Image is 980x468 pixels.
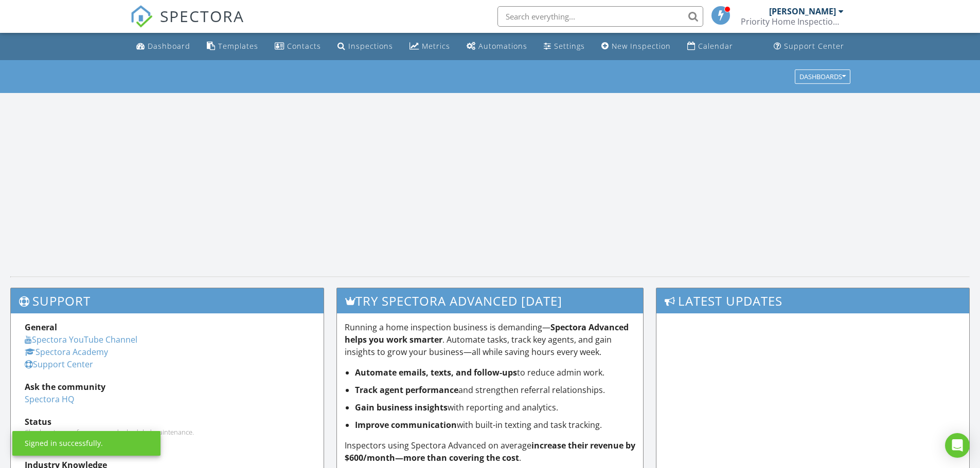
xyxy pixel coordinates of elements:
div: Inspections [348,41,393,51]
a: Support Center [770,37,848,56]
li: and strengthen referral relationships. [355,384,636,396]
strong: Gain business insights [355,402,448,413]
strong: increase their revenue by $600/month—more than covering the cost [345,440,635,463]
img: The Best Home Inspection Software - Spectora [130,5,153,28]
strong: Improve communication [355,419,457,430]
li: with built-in texting and task tracking. [355,419,636,431]
div: Priority Home Inspections, LLC [741,16,844,27]
div: Support Center [784,41,844,51]
a: New Inspection [597,37,675,56]
div: Open Intercom Messenger [945,433,970,458]
a: Support Center [25,359,93,370]
input: Search everything... [497,6,703,27]
h3: Support [11,288,324,313]
h3: Latest Updates [656,288,969,313]
a: Spectora HQ [25,394,74,405]
span: SPECTORA [160,5,244,27]
a: Dashboard [132,37,194,56]
div: Metrics [422,41,450,51]
a: Calendar [683,37,737,56]
div: Calendar [698,41,733,51]
div: Contacts [287,41,321,51]
div: Settings [554,41,585,51]
a: SPECTORA [130,14,244,35]
p: Running a home inspection business is demanding— . Automate tasks, track key agents, and gain ins... [345,321,636,358]
a: Metrics [405,37,454,56]
a: Contacts [271,37,325,56]
strong: Spectora Advanced helps you work smarter [345,322,629,345]
p: Inspectors using Spectora Advanced on average . [345,439,636,464]
a: Spectora YouTube Channel [25,334,137,345]
h3: Try spectora advanced [DATE] [337,288,644,313]
a: Spectora Academy [25,346,108,358]
li: with reporting and analytics. [355,401,636,414]
strong: Track agent performance [355,384,458,396]
div: [PERSON_NAME] [769,6,836,16]
div: New Inspection [612,41,671,51]
div: Signed in successfully. [25,438,103,448]
div: Automations [478,41,527,51]
div: Status [25,416,310,428]
a: Templates [203,37,262,56]
a: Settings [540,37,589,56]
div: Dashboards [799,73,846,80]
li: to reduce admin work. [355,366,636,379]
a: Automations (Basic) [462,37,531,56]
div: Dashboard [148,41,190,51]
strong: General [25,322,57,333]
a: Inspections [333,37,397,56]
button: Dashboards [795,69,850,84]
div: Check system performance and scheduled maintenance. [25,428,310,436]
div: Templates [218,41,258,51]
div: Ask the community [25,381,310,393]
strong: Automate emails, texts, and follow-ups [355,367,517,378]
